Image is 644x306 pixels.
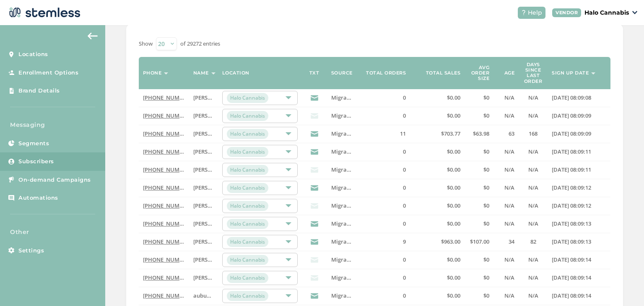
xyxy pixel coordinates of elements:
[143,94,185,101] label: (602) 339-2233
[227,111,268,121] span: Halo Cannabis
[193,130,214,137] label: DARREN BUTLER
[403,220,406,227] span: 0
[414,256,460,263] label: $0.00
[528,220,538,227] span: N/A
[447,112,460,119] span: $0.00
[498,166,514,173] label: N/A
[193,274,236,281] span: [PERSON_NAME]
[193,238,214,245] label: Travis Fast
[193,238,236,245] span: [PERSON_NAME]
[143,256,191,263] a: [PHONE_NUMBER]
[504,274,514,281] span: N/A
[143,70,162,76] label: Phone
[193,148,236,155] span: [PERSON_NAME]
[227,291,268,301] span: Halo Cannabis
[331,112,352,119] label: Migrated Users
[504,70,515,76] label: Age
[483,166,489,173] span: $0
[193,148,214,155] label: jeremy chavey
[18,194,58,202] span: Automations
[403,112,406,119] span: 0
[504,256,514,263] span: N/A
[523,238,543,245] label: 82
[309,70,319,76] label: TXT
[193,256,236,263] span: [PERSON_NAME]
[504,202,514,209] span: N/A
[498,292,514,299] label: N/A
[483,220,489,227] span: $0
[483,94,489,101] span: $0
[227,93,268,103] span: Halo Cannabis
[483,256,489,263] span: $0
[504,184,514,191] span: N/A
[470,238,489,245] span: $107.00
[498,112,514,119] label: N/A
[530,238,536,245] span: 82
[227,201,268,211] span: Halo Cannabis
[602,266,644,306] iframe: Chat Widget
[528,166,538,173] span: N/A
[523,274,543,281] label: N/A
[552,70,589,76] label: Sign up date
[523,94,543,101] label: N/A
[469,94,489,101] label: $0
[483,184,489,191] span: $0
[414,94,460,101] label: $0.00
[18,157,54,166] span: Subscribers
[193,184,236,191] span: [PERSON_NAME]
[469,130,489,137] label: $63.98
[360,148,406,155] label: 0
[143,166,185,173] label: (602) 377-7717
[193,130,236,137] span: [PERSON_NAME]
[414,202,460,209] label: $0.00
[360,94,406,101] label: 0
[227,237,268,247] span: Halo Cannabis
[447,148,460,155] span: $0.00
[552,130,606,137] label: 2023-10-17 08:09:09
[143,220,191,227] a: [PHONE_NUMBER]
[360,256,406,263] label: 0
[528,256,538,263] span: N/A
[552,112,606,119] label: 2023-10-17 08:09:09
[632,11,637,14] img: icon_down-arrow-small-66adaf34.svg
[331,238,371,245] span: Migrated Users
[552,256,591,263] span: [DATE] 08:09:14
[552,184,606,191] label: 2023-10-17 08:09:12
[227,219,268,229] span: Halo Cannabis
[552,112,591,119] span: [DATE] 08:09:09
[509,130,514,137] span: 63
[552,148,606,155] label: 2023-10-17 08:09:11
[331,94,352,101] label: Migrated Users
[193,70,209,76] label: Name
[473,130,489,137] span: $63.98
[504,292,514,299] span: N/A
[227,273,268,283] span: Halo Cannabis
[498,148,514,155] label: N/A
[509,238,514,245] span: 34
[143,202,191,209] a: [PHONE_NUMBER]
[403,94,406,101] span: 0
[331,148,371,155] span: Migrated Users
[498,202,514,209] label: N/A
[331,220,371,227] span: Migrated Users
[483,292,489,299] span: $0
[193,202,236,209] span: [PERSON_NAME]
[143,166,191,173] a: [PHONE_NUMBER]
[469,65,489,82] label: Avg order size
[441,238,460,245] span: $963.00
[528,184,538,191] span: N/A
[498,184,514,191] label: N/A
[414,220,460,227] label: $0.00
[143,94,191,101] a: [PHONE_NUMBER]
[400,130,406,137] span: 11
[504,220,514,227] span: N/A
[414,238,460,245] label: $963.00
[227,183,268,193] span: Halo Cannabis
[18,50,48,59] span: Locations
[498,94,514,101] label: N/A
[143,148,185,155] label: (602) 628-0062
[139,40,153,48] label: Show
[552,238,606,245] label: 2023-10-17 08:09:13
[360,130,406,137] label: 11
